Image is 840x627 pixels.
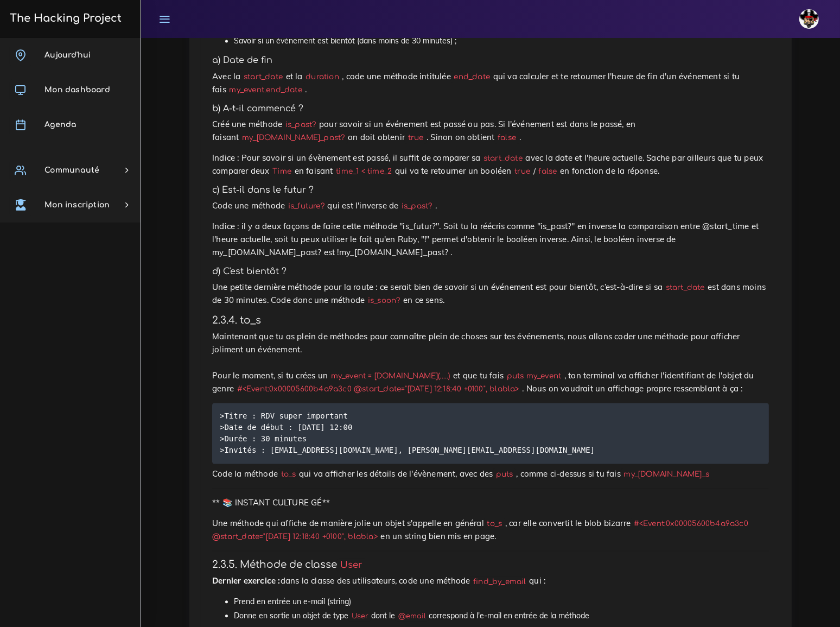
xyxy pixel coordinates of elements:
[240,71,285,83] code: start_date
[212,199,769,212] p: Code une méthode qui est l'inverse de .
[328,370,453,382] code: my_event = [DOMAIN_NAME](.....)
[395,611,429,622] code: @email
[212,559,769,571] h4: 2.3.5. Méthode de classe
[44,86,110,94] span: Mon dashboard
[282,119,319,130] code: is_past?
[451,71,493,83] code: end_date
[405,132,427,143] code: true
[536,166,560,177] code: false
[44,201,110,209] span: Mon inscription
[234,34,769,48] li: Savoir si un événement est bientôt (dans moins de 30 minutes) ;
[44,51,91,59] span: Aujourd'hui
[212,467,769,480] p: Code la méthode qui va afficher les détails de l'évènement, avec des , comme ci-dessus si tu fais
[239,132,348,143] code: my_[DOMAIN_NAME]_past?
[212,330,769,395] p: Maintenant que tu as plein de méthodes pour connaître plein de choses sur tes événements, nous al...
[212,151,769,178] p: Indice : Pour savoir si un évènement est passé, il suffit de comparer sa avec la date et l'heure ...
[212,575,281,586] strong: Dernier exercice :
[234,595,769,609] li: Prend en entrée un e-mail (string)
[212,267,769,277] h5: d) C'est bientôt ?
[212,185,769,195] h5: c) Est-il dans le futur ?
[621,468,712,480] code: my_[DOMAIN_NAME]_s
[484,518,505,529] code: to_s
[270,166,295,177] code: Time
[333,166,395,177] code: time_1 < time_2
[220,410,598,456] code: >Titre : RDV super important >Date de début : [DATE] 12:00 >Durée : 30 minutes >Invités : [EMAIL_...
[493,468,516,480] code: puts
[398,200,435,212] code: is_past?
[234,609,769,623] li: Donne en sortie un objet de type dont le correspond à l'e-mail en entrée de la méthode
[285,200,327,212] code: is_future?
[303,71,342,83] code: duration
[44,121,76,129] span: Agenda
[337,558,365,572] code: User
[234,383,522,395] code: #<Event:0x00005600b4a9a3c0 @start_date="[DATE] 12:18:40 +0100", blabla>
[512,166,533,177] code: true
[212,281,769,307] p: Une petite dernière méthode pour la route : ce serait bien de savoir si un événement est pour bie...
[212,574,769,587] p: dans la classe des utilisateurs, code une méthode qui :
[212,517,769,543] p: Une méthode qui affiche de manière jolie un objet s'appelle en général , car elle convertit le bl...
[212,55,769,66] h5: a) Date de fin
[44,166,99,174] span: Communauté
[212,496,769,509] p: ** 📚 INSTANT CULTURE GÉ**
[480,153,525,164] code: start_date
[212,118,769,144] p: Créé une méthode pour savoir si un événement est passé ou pas. Si l'événement est dans le passé, ...
[226,84,306,96] code: my_event.end_date
[278,468,299,480] code: to_s
[504,370,564,382] code: puts my_event
[212,314,769,326] h4: 2.3.4. to_s
[799,9,819,29] img: avatar
[663,282,708,293] code: start_date
[212,220,769,259] p: Indice : il y a deux façons de faire cette méthode "is_futur?". Soit tu la réécris comme "is_past...
[212,70,769,96] p: Avec la et la , code une méthode intitulée qui va calculer et te retourner l'heure de fin d'un év...
[495,132,519,143] code: false
[470,576,529,587] code: find_by_email
[7,12,122,24] h3: The Hacking Project
[348,611,371,622] code: User
[365,295,403,306] code: is_soon?
[212,104,769,114] h5: b) A-t-il commencé ?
